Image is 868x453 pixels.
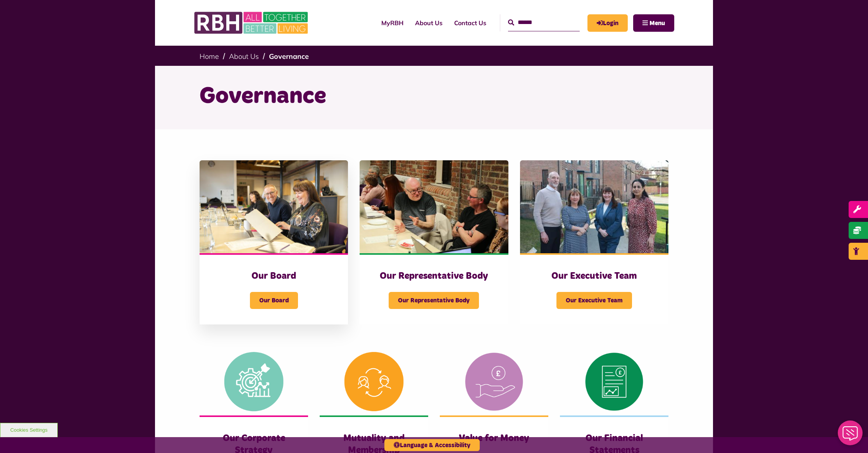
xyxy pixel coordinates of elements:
a: About Us [229,52,259,61]
img: Corporate Strategy [200,348,308,415]
h1: Governance [200,81,668,112]
iframe: Netcall Web Assistant for live chat [833,418,868,453]
button: Language & Accessibility [384,439,480,451]
a: About Us [409,12,448,33]
a: Our Representative Body Our Representative Body [360,160,508,324]
span: Our Board [250,292,298,309]
a: Contact Us [448,12,492,33]
img: Financial Statement [560,348,668,415]
a: MyRBH [375,12,409,33]
a: Our Board Our Board [200,160,348,324]
img: RBH [194,8,310,38]
a: Home [200,52,219,61]
img: RBH Board 1 [200,160,348,253]
h3: Our Executive Team [536,270,653,282]
span: Our Executive Team [556,292,632,309]
img: Value For Money [440,348,548,415]
button: Navigation [633,14,674,32]
img: Rep Body [360,160,508,253]
h3: Value for Money [455,432,533,444]
a: MyRBH [587,14,628,32]
img: RBH Executive Team [520,160,668,253]
span: Our Representative Body [389,292,479,309]
a: Our Executive Team Our Executive Team [520,160,668,324]
a: Governance [269,52,309,61]
h3: Our Representative Body [375,270,493,282]
span: Menu [649,20,665,26]
h3: Our Board [215,270,332,282]
img: Mutuality [320,348,428,415]
input: Search [508,14,580,31]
